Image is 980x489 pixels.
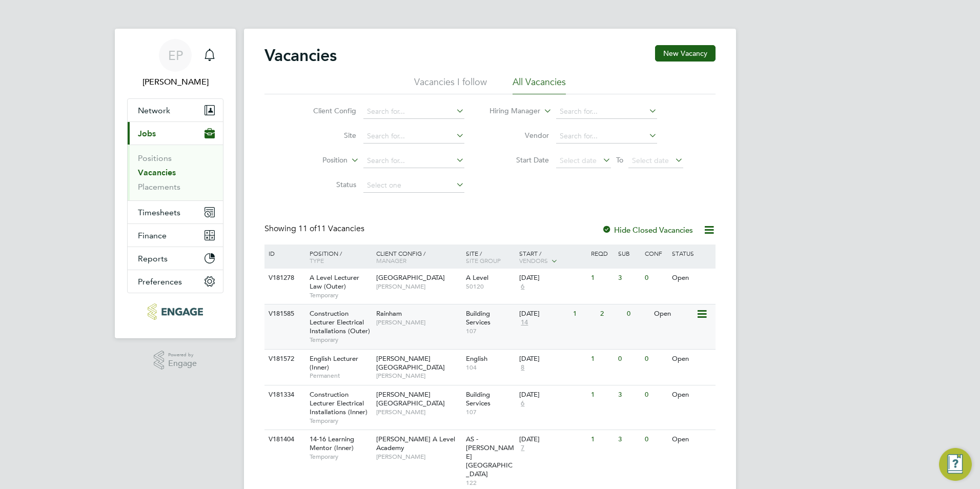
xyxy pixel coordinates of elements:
[669,244,714,262] div: Status
[466,354,487,363] span: English
[556,129,657,144] input: Search for...
[466,363,515,372] span: 104
[310,372,371,380] span: Permanent
[466,408,515,416] span: 107
[513,76,566,94] li: All Vacancies
[490,155,549,165] label: Start Date
[310,291,371,299] span: Temporary
[264,223,366,234] div: Showing
[519,282,526,291] span: 6
[519,310,568,318] div: [DATE]
[374,244,463,269] div: Client Config /
[642,350,669,369] div: 0
[466,435,514,478] span: AS - [PERSON_NAME][GEOGRAPHIC_DATA]
[266,350,302,369] div: V181572
[128,201,223,223] button: Timesheets
[310,309,370,335] span: Construction Lecturer Electrical Installations (Outer)
[642,269,669,288] div: 0
[138,153,172,163] a: Positions
[376,273,445,282] span: [GEOGRAPHIC_DATA]
[138,277,182,287] span: Preferences
[376,318,461,327] span: [PERSON_NAME]
[519,399,526,408] span: 6
[128,247,223,270] button: Reports
[289,155,348,166] label: Position
[598,304,624,323] div: 2
[127,39,223,88] a: EP[PERSON_NAME]
[310,453,371,461] span: Temporary
[642,385,669,404] div: 0
[138,168,176,177] a: Vacancies
[363,129,464,144] input: Search for...
[310,417,371,425] span: Temporary
[138,129,156,138] span: Jobs
[154,351,197,370] a: Powered byEngage
[519,363,526,372] span: 8
[556,105,657,119] input: Search for...
[939,448,972,481] button: Engage Resource Center
[264,45,337,66] h2: Vacancies
[376,453,461,461] span: [PERSON_NAME]
[297,180,356,189] label: Status
[168,49,183,62] span: EP
[297,131,356,140] label: Site
[616,430,642,449] div: 3
[463,244,517,269] div: Site /
[616,244,642,262] div: Sub
[128,224,223,247] button: Finance
[588,350,615,369] div: 1
[655,45,716,62] button: New Vacancy
[466,256,501,264] span: Site Group
[376,390,445,407] span: [PERSON_NAME][GEOGRAPHIC_DATA]
[519,391,586,399] div: [DATE]
[376,354,445,372] span: [PERSON_NAME][GEOGRAPHIC_DATA]
[588,430,615,449] div: 1
[376,435,455,452] span: [PERSON_NAME] A Level Academy
[588,385,615,404] div: 1
[127,303,223,320] a: Go to home page
[632,156,669,165] span: Select date
[613,153,626,167] span: To
[128,99,223,121] button: Network
[376,408,461,416] span: [PERSON_NAME]
[376,372,461,380] span: [PERSON_NAME]
[651,304,696,323] div: Open
[570,304,597,323] div: 1
[266,385,302,404] div: V181334
[297,106,356,115] label: Client Config
[138,106,170,115] span: Network
[588,269,615,288] div: 1
[115,29,236,338] nav: Main navigation
[138,208,180,217] span: Timesheets
[310,354,358,372] span: English Lecturer (Inner)
[517,244,588,270] div: Start /
[466,327,515,335] span: 107
[466,309,491,327] span: Building Services
[168,351,197,359] span: Powered by
[363,178,464,193] input: Select one
[363,154,464,168] input: Search for...
[669,350,714,369] div: Open
[616,385,642,404] div: 3
[490,131,549,140] label: Vendor
[138,231,167,240] span: Finance
[298,223,364,234] span: 11 Vacancies
[519,318,529,327] span: 14
[602,225,693,235] label: Hide Closed Vacancies
[519,355,586,363] div: [DATE]
[310,435,354,452] span: 14-16 Learning Mentor (Inner)
[127,76,223,88] span: Emma Procter
[519,444,526,453] span: 7
[616,350,642,369] div: 0
[148,303,202,320] img: carbonrecruitment-logo-retina.png
[302,244,374,269] div: Position /
[588,244,615,262] div: Reqd
[298,223,317,234] span: 11 of
[616,269,642,288] div: 3
[310,256,324,264] span: Type
[624,304,651,323] div: 0
[266,269,302,288] div: V181278
[376,282,461,291] span: [PERSON_NAME]
[376,309,402,318] span: Rainham
[466,273,488,282] span: A Level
